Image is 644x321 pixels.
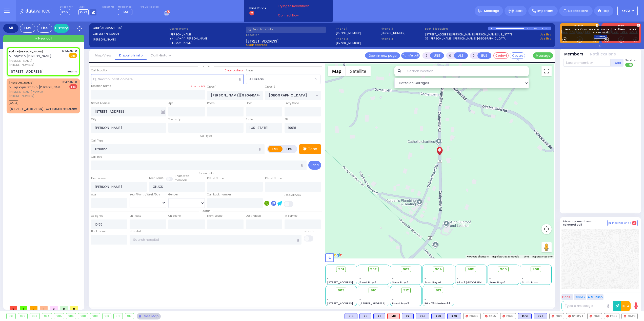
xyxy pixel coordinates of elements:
label: P First Name [207,176,224,180]
button: UNIT [430,52,444,59]
span: 901 [338,267,344,272]
div: All [3,24,18,33]
label: Cross 1 [207,85,216,89]
button: Covered [510,52,525,59]
button: BUS [477,52,491,59]
div: FD30 [500,313,516,319]
input: Search location here [91,74,244,84]
span: 908 [532,267,539,272]
span: Other building occupants [161,110,165,114]
span: [PHONE_NUMBER] [9,94,34,98]
div: FD21 [549,313,564,319]
span: Send text [625,58,638,62]
span: [PERSON_NAME] [9,59,60,63]
div: BLS [373,313,385,319]
span: Alert [515,9,523,13]
label: [PERSON_NAME] [93,37,168,42]
div: FD69 [604,313,619,319]
button: ALS [454,52,468,59]
div: K3 [373,313,385,319]
span: KY72 [60,9,70,15]
span: - [327,294,329,298]
span: - [359,298,361,302]
span: Phone 3 [380,27,424,31]
span: Help [603,9,610,13]
label: KJ EMS... [560,25,599,29]
span: BRIA Phone [249,6,266,11]
span: Forest Bay-2 [359,280,376,284]
div: 0:00 [527,26,531,31]
div: ALS KJ [387,313,400,319]
u: EMS [70,54,76,58]
span: [PHONE_NUMBER] [9,63,34,67]
label: Location Name [91,84,111,88]
span: Important [537,9,554,13]
span: Trying to Reconnect... [278,4,318,8]
img: red-radio-icon.svg [552,315,554,317]
a: History [54,24,69,33]
span: [STREET_ADDRESS][PERSON_NAME] [359,302,407,305]
label: Apt [168,101,173,105]
span: 1 [40,306,48,310]
a: [STREET_ADDRESS][PERSON_NAME][PERSON_NAME][US_STATE] [425,32,513,37]
span: Sanz Bay-6 [392,280,408,284]
div: 908 [78,313,88,319]
span: Sanz Bay-5 [489,280,506,284]
label: Age [91,193,96,197]
img: red-radio-icon.svg [624,315,626,317]
span: Patient info [196,171,216,175]
button: Code 2 [574,294,586,300]
div: [STREET_ADDRESS] [9,107,44,112]
span: 902 [370,267,377,272]
label: [PHONE_NUMBER] [336,41,361,45]
div: BLS [359,313,371,319]
div: 902 [18,313,28,319]
label: Township [168,117,181,122]
div: BLS [416,313,429,319]
label: [PERSON_NAME] [169,32,245,37]
a: [PERSON_NAME] [9,49,43,53]
span: [STREET_ADDRESS][PERSON_NAME] [327,302,375,305]
label: Gender [168,193,178,197]
div: K2 [402,313,414,319]
p: Tone [308,146,317,152]
a: Call History [147,53,175,58]
span: 906 [500,267,507,272]
a: Open this area in Google Maps (opens a new window) [327,252,343,258]
label: Areas [246,69,253,73]
label: In Service [285,214,297,218]
span: 0 [10,306,17,310]
button: Drag Pegman onto the map to open Street View [541,242,552,252]
span: - [489,273,491,277]
label: Call Type [91,139,103,143]
span: 3475730903 [102,32,119,36]
img: message.svg [478,9,482,13]
a: Dispatch info [115,53,147,58]
span: - [359,294,361,298]
div: 912 [114,313,123,319]
span: - [522,277,524,280]
label: First Name [91,176,106,180]
label: Location [246,33,334,37]
a: Open in new page [365,52,400,59]
a: Map View [91,53,115,58]
div: 905 [54,313,64,319]
label: [PHONE_NUMBER] [380,31,406,35]
button: Message [533,52,553,59]
span: 0 [70,306,78,310]
label: Call back number [207,193,231,197]
span: All areas [246,74,321,84]
label: Room [207,101,215,105]
span: [STREET_ADDRESS][PERSON_NAME] [327,280,375,284]
label: Fire units on call [140,6,159,9]
div: 913 [125,313,134,319]
a: K22 [561,30,568,34]
img: red-radio-icon.svg [502,315,505,317]
div: BLS [534,313,547,319]
label: Caller: [93,32,168,36]
span: 905 [468,267,474,272]
label: EMS [268,146,283,152]
span: - [327,298,329,302]
label: From Scene [207,214,223,218]
span: 0 [30,306,37,310]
